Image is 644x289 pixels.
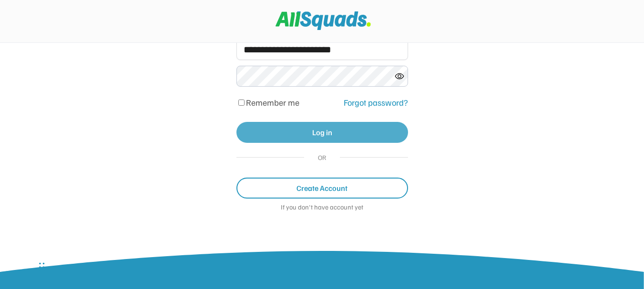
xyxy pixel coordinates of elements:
button: Log in [236,122,408,143]
button: Create Account [236,178,408,199]
div: If you don't have account yet [236,203,408,213]
div: OR [314,152,330,162]
div: Forgot password? [344,96,408,109]
img: Squad%20Logo.svg [276,11,371,30]
label: Remember me [246,97,299,108]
